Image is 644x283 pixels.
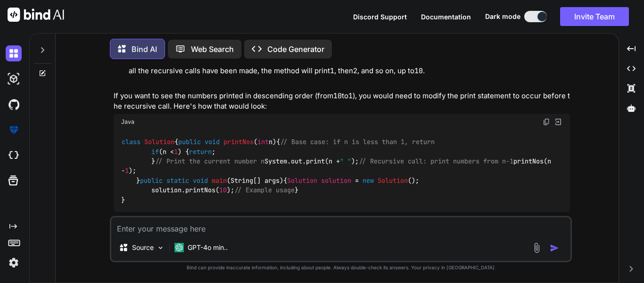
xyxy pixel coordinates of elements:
[191,43,234,55] p: Web Search
[254,138,276,146] span: ( n)
[144,138,174,146] span: Solution
[340,157,351,165] span: " "
[122,138,140,146] span: class
[114,91,570,112] p: If you want to see the numbers printed in descending order (from to ), you would need to modify t...
[280,138,435,146] span: // Base case: if n is less than 1, return
[212,176,227,185] span: main
[363,176,374,185] span: new
[353,13,407,21] span: Discord Support
[353,12,407,22] button: Discord Support
[554,118,562,126] img: Open in Browser
[155,157,264,165] span: // Print the current number n
[6,96,22,112] img: githubDark
[348,91,353,101] code: 1
[6,71,22,87] img: darkAi-studio
[6,122,22,138] img: premium
[227,176,283,185] span: (String[] args)
[333,91,342,101] code: 10
[267,43,324,55] p: Code Generator
[121,137,555,205] code: { { (n < ) { ; } System.out.print(n + ); printNos(n - ); } { (); solution.printNos( ); } }
[6,147,22,163] img: cloudideIcon
[421,13,471,21] span: Documentation
[8,8,64,22] img: Bind AI
[132,243,154,252] p: Source
[166,176,189,185] span: static
[219,186,227,195] span: 10
[157,244,165,252] img: Pick Models
[560,7,629,26] button: Invite Team
[6,255,22,271] img: settings
[188,243,228,252] p: GPT-4o min..
[174,243,184,252] img: GPT-4o mini
[125,167,129,175] span: 1
[378,176,408,185] span: Solution
[330,66,334,76] code: 1
[257,138,269,146] span: int
[205,138,220,146] span: void
[359,157,513,165] span: // Recursive call: print numbers from n-1
[353,66,357,76] code: 2
[140,176,163,185] span: public
[550,243,559,253] img: icon
[223,138,254,146] span: printNos
[151,147,159,156] span: if
[287,176,317,185] span: Solution
[178,138,201,146] span: public
[132,43,157,55] p: Bind AI
[110,264,572,271] p: Bind can provide inaccurate information, including about people. Always double-check its answers....
[6,45,22,61] img: darkChat
[414,66,423,76] code: 10
[421,12,471,22] button: Documentation
[174,147,178,156] span: 1
[531,242,542,253] img: attachment
[121,118,134,126] span: Java
[355,176,359,185] span: =
[543,118,550,126] img: copy
[321,176,351,185] span: solution
[234,186,295,195] span: // Example usage
[485,12,520,21] span: Dark mode
[193,176,208,185] span: void
[189,147,212,156] span: return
